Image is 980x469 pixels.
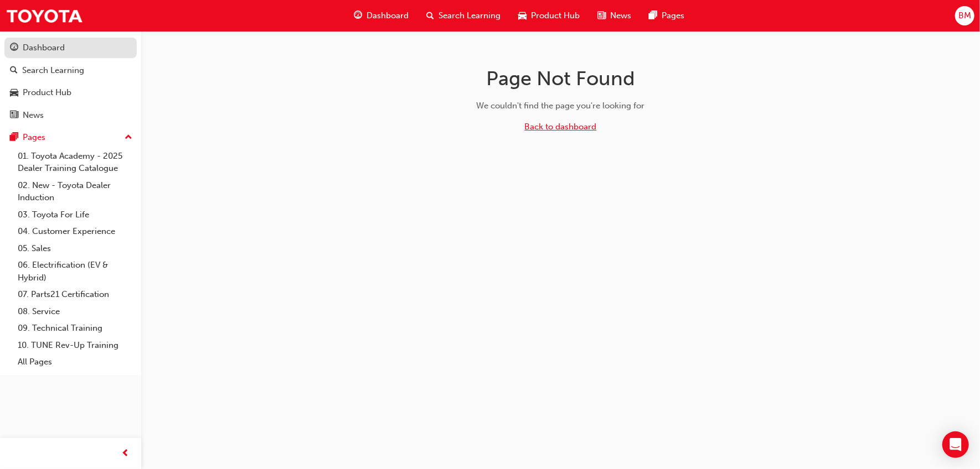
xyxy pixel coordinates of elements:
[345,4,417,27] a: guage-iconDashboard
[10,43,18,53] span: guage-icon
[13,206,137,223] a: 03. Toyota For Life
[649,9,657,23] span: pages-icon
[6,3,83,28] img: Trak
[509,4,589,27] a: car-iconProduct Hub
[597,9,606,23] span: news-icon
[10,88,18,98] span: car-icon
[10,133,18,143] span: pages-icon
[426,9,434,23] span: search-icon
[13,240,137,257] a: 05. Sales
[958,9,971,22] span: BM
[4,82,137,103] a: Product Hub
[13,223,137,240] a: 04. Customer Experience
[640,4,693,27] a: pages-iconPages
[13,257,137,286] a: 06. Electrification (EV & Hybrid)
[13,303,137,320] a: 08. Service
[13,337,137,354] a: 10. TUNE Rev-Up Training
[531,9,580,22] span: Product Hub
[13,320,137,337] a: 09. Technical Training
[13,286,137,303] a: 07. Parts21 Certification
[23,109,44,122] div: News
[354,9,362,23] span: guage-icon
[439,9,501,22] span: Search Learning
[22,64,84,77] div: Search Learning
[4,105,137,126] a: News
[4,38,137,58] a: Dashboard
[23,131,45,144] div: Pages
[122,447,130,461] span: prev-icon
[125,131,132,145] span: up-icon
[385,100,736,112] div: We couldn't find the page you're looking for
[385,66,736,91] h1: Page Not Found
[4,60,137,81] a: Search Learning
[942,431,969,458] div: Open Intercom Messenger
[23,41,65,54] div: Dashboard
[4,127,137,148] button: Pages
[610,9,631,22] span: News
[417,4,509,27] a: search-iconSearch Learning
[23,86,71,99] div: Product Hub
[518,9,527,23] span: car-icon
[955,6,974,25] button: BM
[367,9,409,22] span: Dashboard
[662,9,684,22] span: Pages
[10,66,18,76] span: search-icon
[13,148,137,177] a: 01. Toyota Academy - 2025 Dealer Training Catalogue
[525,122,597,132] a: Back to dashboard
[13,353,137,371] a: All Pages
[10,111,18,121] span: news-icon
[13,177,137,206] a: 02. New - Toyota Dealer Induction
[589,4,640,27] a: news-iconNews
[4,35,137,127] button: DashboardSearch LearningProduct HubNews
